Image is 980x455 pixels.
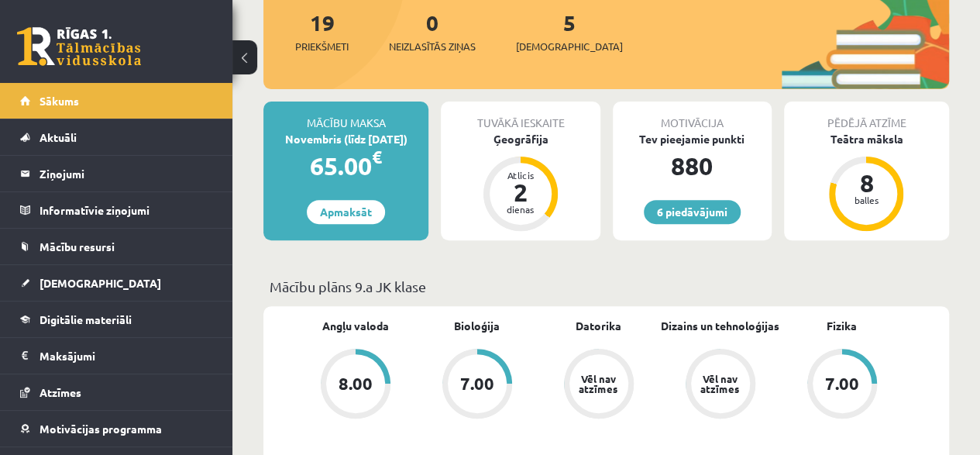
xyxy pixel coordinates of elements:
[827,318,857,334] a: Fizika
[270,276,943,297] p: Mācību plāns 9.a JK klase
[263,102,428,131] div: Mācību maksa
[613,131,772,147] div: Tev pieejamie punkti
[20,119,213,155] a: Aktuāli
[20,192,213,228] a: Informatīvie ziņojumi
[825,375,859,392] div: 7.00
[784,131,949,233] a: Teātra māksla 8 balles
[40,422,162,436] span: Motivācijas programma
[576,318,621,334] a: Datorika
[263,147,428,184] div: 65.00
[784,131,949,147] div: Teātra māksla
[843,171,889,195] div: 8
[263,131,428,147] div: Novembris (līdz [DATE])
[372,146,382,168] span: €
[295,39,349,54] span: Priekšmeti
[40,94,79,108] span: Sākums
[613,147,772,184] div: 880
[389,9,476,54] a: 0Neizlasītās ziņas
[613,102,772,131] div: Motivācija
[40,338,213,374] legend: Maksājumi
[40,192,213,228] legend: Informatīvie ziņojumi
[661,318,779,334] a: Dizains un tehnoloģijas
[17,27,141,66] a: Rīgas 1. Tālmācības vidusskola
[843,195,889,205] div: balles
[295,9,349,54] a: 19Priekšmeti
[40,312,132,326] span: Digitālie materiāli
[699,374,742,394] div: Vēl nav atzīmes
[538,349,659,422] a: Vēl nav atzīmes
[659,349,781,422] a: Vēl nav atzīmes
[644,200,741,224] a: 6 piedāvājumi
[40,156,213,191] legend: Ziņojumi
[20,374,213,410] a: Atzīmes
[20,338,213,374] a: Maksājumi
[577,374,621,394] div: Vēl nav atzīmes
[322,318,389,334] a: Angļu valoda
[20,411,213,446] a: Motivācijas programma
[389,39,476,54] span: Neizlasītās ziņas
[40,130,77,144] span: Aktuāli
[339,375,373,392] div: 8.00
[20,229,213,264] a: Mācību resursi
[20,265,213,301] a: [DEMOGRAPHIC_DATA]
[497,180,544,205] div: 2
[441,131,600,233] a: Ģeogrāfija Atlicis 2 dienas
[497,205,544,214] div: dienas
[40,276,161,290] span: [DEMOGRAPHIC_DATA]
[441,131,600,147] div: Ģeogrāfija
[441,102,600,131] div: Tuvākā ieskaite
[20,83,213,119] a: Sākums
[40,385,81,399] span: Atzīmes
[20,302,213,337] a: Digitālie materiāli
[497,171,544,180] div: Atlicis
[460,375,494,392] div: 7.00
[40,240,115,253] span: Mācību resursi
[781,349,903,422] a: 7.00
[516,9,623,54] a: 5[DEMOGRAPHIC_DATA]
[516,39,623,54] span: [DEMOGRAPHIC_DATA]
[784,102,949,131] div: Pēdējā atzīme
[416,349,538,422] a: 7.00
[307,200,385,224] a: Apmaksāt
[294,349,416,422] a: 8.00
[454,318,500,334] a: Bioloģija
[20,156,213,191] a: Ziņojumi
